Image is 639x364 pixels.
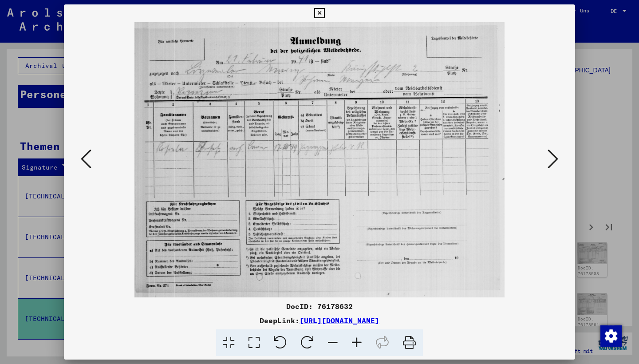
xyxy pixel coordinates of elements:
[300,316,379,325] a: [URL][DOMAIN_NAME]
[600,325,621,346] div: Zustimmung ändern
[64,301,575,312] div: DocID: 76178632
[64,315,575,326] div: DeepLink:
[94,22,545,297] img: 001.jpg
[600,325,622,347] img: Zustimmung ändern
